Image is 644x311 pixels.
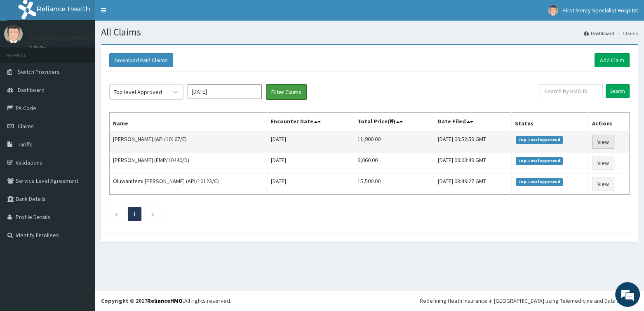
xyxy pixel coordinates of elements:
div: Redefining Heath Insurance in [GEOGRAPHIC_DATA] using Telemedicine and Data Science! [420,297,638,305]
footer: All rights reserved. [95,290,644,311]
td: [PERSON_NAME] (FMP/10440/D) [110,153,268,174]
p: First Mercy Specialist Hospital [29,33,126,41]
a: Online [29,45,49,51]
td: [DATE] [268,131,354,153]
span: Top-Level Approved [516,178,563,186]
textarea: Type your message and hit 'Enter' [4,225,157,254]
button: Download Paid Claims [109,53,173,67]
th: Status [511,113,588,132]
span: Switch Providers [18,68,60,75]
span: Claims [18,123,34,130]
a: Page 1 is your current page [133,210,136,218]
span: We're online! [48,104,114,187]
td: [DATE] 09:03:49 GMT [434,153,511,174]
input: Search by HMO ID [539,84,603,98]
td: [DATE] 09:52:59 GMT [434,131,511,153]
span: Top-Level Approved [516,136,563,144]
th: Name [110,113,268,132]
td: 11,900.00 [354,131,434,153]
a: View [592,177,614,191]
span: First Mercy Specialist Hospital [563,7,638,14]
td: 15,500.00 [354,174,434,195]
th: Actions [588,113,629,132]
img: User Image [4,25,23,43]
img: User Image [548,5,558,16]
td: 9,060.00 [354,153,434,174]
span: Dashboard [18,86,45,94]
td: [DATE] [268,153,354,174]
td: [PERSON_NAME] (API/10167/E) [110,131,268,153]
button: Filter Claims [266,84,307,100]
a: Add Claim [595,53,630,67]
th: Total Price(₦) [354,113,434,132]
td: [DATE] [268,174,354,195]
a: Dashboard [584,30,614,37]
a: RelianceHMO [147,297,183,304]
input: Select Month and Year [188,84,262,99]
a: View [592,135,614,149]
td: Oluwanifemi [PERSON_NAME] (API/10123/C) [110,174,268,195]
span: Top-Level Approved [516,157,563,165]
div: Minimize live chat window [135,4,155,24]
input: Search [606,84,630,98]
span: Tariffs [18,141,33,148]
div: Top level Approved [114,88,162,96]
th: Encounter Date [268,113,354,132]
img: d_794563401_company_1708531726252_794563401 [15,41,33,62]
a: Next page [151,210,155,218]
a: Previous page [115,210,118,218]
td: [DATE] 08:49:27 GMT [434,174,511,195]
h1: All Claims [101,27,638,38]
div: Chat with us now [43,46,139,57]
a: View [592,156,614,170]
th: Date Filed [434,113,511,132]
strong: Copyright © 2017 . [101,297,184,304]
li: Claims [615,30,638,37]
